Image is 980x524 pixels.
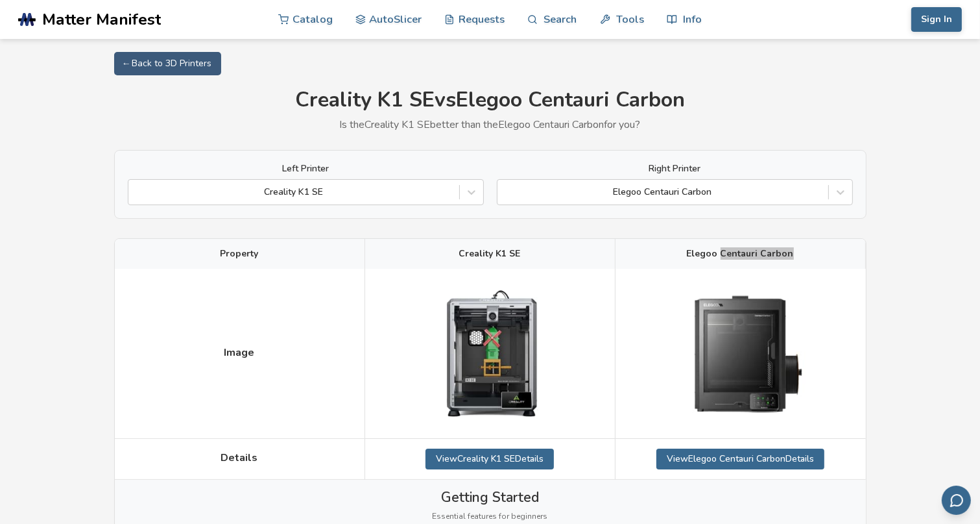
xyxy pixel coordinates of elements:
a: ViewCreality K1 SEDetails [425,449,554,469]
span: Matter Manifest [42,10,161,29]
span: Creality K1 SE [459,249,521,259]
img: Elegoo Centauri Carbon [676,279,806,428]
span: Property [221,249,259,259]
span: Elegoo Centauri Carbon [687,249,794,259]
label: Left Printer [128,164,484,174]
button: Send feedback via email [942,486,971,515]
button: Sign In [911,7,962,32]
span: Details [221,452,258,464]
img: Creality K1 SE [425,289,555,419]
span: Getting Started [441,490,539,505]
span: Essential features for beginners [433,512,548,521]
a: ← Back to 3D Printers [114,52,221,75]
h1: Creality K1 SE vs Elegoo Centauri Carbon [114,88,866,112]
p: Is the Creality K1 SE better than the Elegoo Centauri Carbon for you? [114,119,866,131]
input: Elegoo Centauri Carbon [504,187,507,197]
input: Creality K1 SE [135,187,137,197]
label: Right Printer [497,164,853,174]
span: Image [224,347,255,358]
a: ViewElegoo Centauri CarbonDetails [656,449,824,469]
